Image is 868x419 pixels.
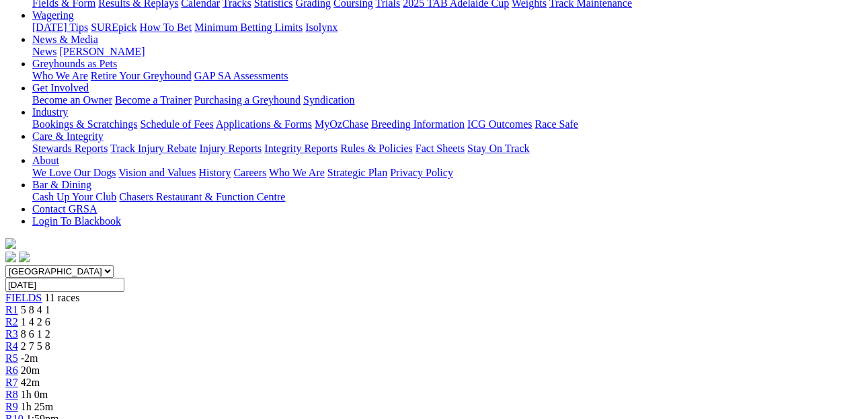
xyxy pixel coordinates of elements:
[21,365,40,376] span: 20m
[32,70,863,82] div: Greyhounds as Pets
[32,118,863,130] div: Industry
[5,328,18,340] a: R3
[269,167,325,178] a: Who We Are
[32,130,104,142] a: Care & Integrity
[32,203,97,215] a: Contact GRSA
[118,167,196,178] a: Vision and Values
[340,143,413,154] a: Rules & Policies
[194,70,288,81] a: GAP SA Assessments
[5,292,42,303] a: FIELDS
[32,155,59,166] a: About
[21,401,53,412] span: 1h 25m
[32,22,88,33] a: [DATE] Tips
[5,252,16,262] img: facebook.svg
[390,167,453,178] a: Privacy Policy
[467,143,529,154] a: Stay On Track
[140,118,213,130] a: Schedule of Fees
[416,143,465,154] a: Fact Sheets
[91,70,192,81] a: Retire Your Greyhound
[264,143,338,154] a: Integrity Reports
[5,238,16,249] img: logo-grsa-white.png
[32,94,863,106] div: Get Involved
[371,118,465,130] a: Breeding Information
[19,252,30,262] img: twitter.svg
[194,94,301,106] a: Purchasing a Greyhound
[32,34,98,45] a: News & Media
[194,22,303,33] a: Minimum Betting Limits
[5,340,18,352] a: R4
[198,167,231,178] a: History
[32,22,863,34] div: Wagering
[216,118,312,130] a: Applications & Forms
[5,389,18,400] a: R8
[21,377,40,388] span: 42m
[21,316,50,328] span: 1 4 2 6
[32,46,863,58] div: News & Media
[32,191,863,203] div: Bar & Dining
[140,22,192,33] a: How To Bet
[5,352,18,364] a: R5
[32,58,117,69] a: Greyhounds as Pets
[303,94,354,106] a: Syndication
[110,143,196,154] a: Track Injury Rebate
[21,352,38,364] span: -2m
[32,94,112,106] a: Become an Owner
[315,118,368,130] a: MyOzChase
[5,377,18,388] a: R7
[21,340,50,352] span: 2 7 5 8
[467,118,532,130] a: ICG Outcomes
[233,167,266,178] a: Careers
[32,167,116,178] a: We Love Our Dogs
[32,179,91,190] a: Bar & Dining
[119,191,285,202] a: Chasers Restaurant & Function Centre
[32,191,116,202] a: Cash Up Your Club
[305,22,338,33] a: Isolynx
[32,70,88,81] a: Who We Are
[91,22,136,33] a: SUREpick
[5,316,18,328] a: R2
[32,118,137,130] a: Bookings & Scratchings
[5,401,18,412] a: R9
[199,143,262,154] a: Injury Reports
[327,167,387,178] a: Strategic Plan
[535,118,578,130] a: Race Safe
[59,46,145,57] a: [PERSON_NAME]
[21,304,50,315] span: 5 8 4 1
[21,328,50,340] span: 8 6 1 2
[21,389,48,400] span: 1h 0m
[32,143,108,154] a: Stewards Reports
[32,106,68,118] a: Industry
[32,143,863,155] div: Care & Integrity
[32,82,89,93] a: Get Involved
[44,292,79,303] span: 11 races
[5,365,18,376] a: R6
[5,304,18,315] a: R1
[32,167,863,179] div: About
[32,9,74,21] a: Wagering
[32,215,121,227] a: Login To Blackbook
[5,278,124,292] input: Select date
[32,46,56,57] a: News
[115,94,192,106] a: Become a Trainer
